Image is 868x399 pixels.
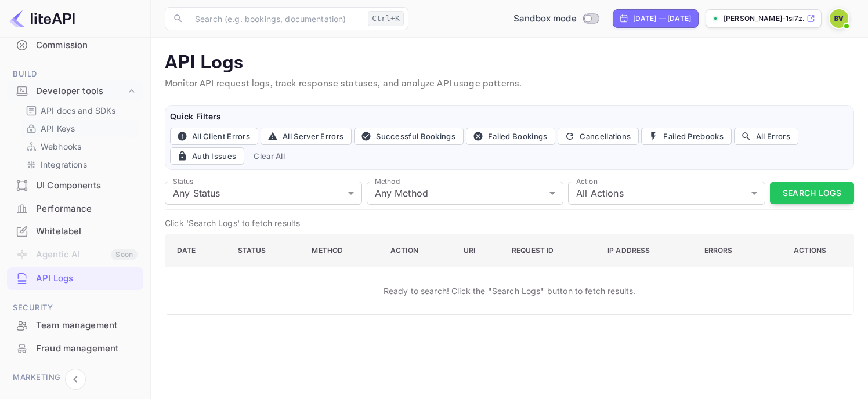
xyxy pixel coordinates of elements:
div: Team management [7,314,143,337]
label: Action [576,176,598,186]
th: Actions [769,234,853,267]
p: API Logs [165,52,854,75]
button: Search Logs [770,182,854,205]
a: API Logs [7,267,143,289]
div: Click to change the date range period [613,9,699,28]
th: Date [165,234,229,267]
div: [DATE] — [DATE] [633,13,691,24]
p: Ready to search! Click the "Search Logs" button to fetch results. [384,285,636,297]
div: Integrations [21,156,139,173]
span: Sandbox mode [513,12,577,26]
h6: Quick Filters [170,110,849,123]
a: UI Components [7,175,143,196]
div: Any Status [165,182,362,205]
button: Successful Bookings [354,128,464,145]
button: Collapse navigation [65,369,86,390]
span: Marketing [7,371,143,384]
th: Action [381,234,454,267]
p: Integrations [41,158,87,171]
button: All Errors [734,128,798,145]
label: Method [375,176,400,186]
th: Errors [695,234,769,267]
div: Commission [36,39,138,52]
th: URI [454,234,502,267]
div: Developer tools [36,85,126,98]
button: Failed Prebooks [641,128,732,145]
div: Webhooks [21,138,139,155]
a: Commission [7,34,143,56]
button: Cancellations [558,128,639,145]
button: Auth Issues [170,147,244,165]
img: Bryce Veller [830,9,848,28]
a: Whitelabel [7,220,143,242]
input: Search (e.g. bookings, documentation) [188,7,363,30]
label: Status [173,176,193,186]
button: All Client Errors [170,128,258,145]
div: Performance [7,198,143,220]
div: UI Components [36,179,138,193]
a: Webhooks [26,140,134,153]
img: LiteAPI logo [9,9,75,28]
span: Security [7,302,143,314]
div: Developer tools [7,81,143,101]
div: Ctrl+K [368,11,404,26]
a: API docs and SDKs [26,104,134,117]
a: API Keys [26,122,134,135]
p: Webhooks [41,140,81,153]
div: API docs and SDKs [21,102,139,119]
button: Failed Bookings [466,128,556,145]
button: All Server Errors [261,128,352,145]
th: Request ID [502,234,598,267]
button: Clear All [249,147,290,165]
div: Fraud management [36,342,138,356]
a: Integrations [26,158,134,171]
a: Team management [7,314,143,336]
p: API Keys [41,122,75,135]
div: All Actions [568,182,765,205]
p: API docs and SDKs [41,104,116,117]
div: UI Components [7,175,143,197]
div: Performance [36,202,138,216]
th: Status [229,234,303,267]
div: Switch to Production mode [509,12,603,26]
div: API Keys [21,120,139,137]
p: Monitor API request logs, track response statuses, and analyze API usage patterns. [165,77,854,91]
th: Method [302,234,381,267]
div: Whitelabel [36,225,138,238]
div: Fraud management [7,338,143,360]
div: API Logs [36,272,138,285]
th: IP Address [598,234,695,267]
a: Performance [7,198,143,219]
span: Build [7,68,143,81]
div: API Logs [7,267,143,290]
p: Click 'Search Logs' to fetch results [165,217,854,229]
div: Whitelabel [7,220,143,243]
p: [PERSON_NAME]-1si7z.nui... [724,13,804,24]
div: Commission [7,34,143,57]
div: Any Method [367,182,564,205]
a: Fraud management [7,338,143,359]
div: Team management [36,319,138,332]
